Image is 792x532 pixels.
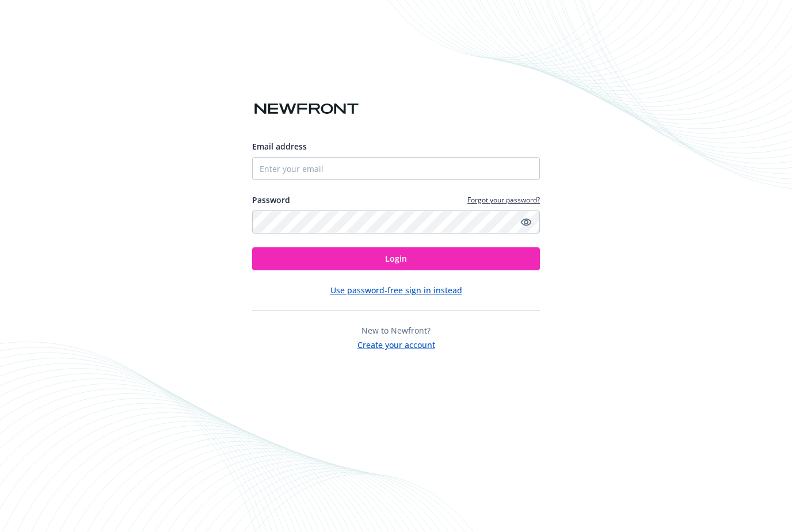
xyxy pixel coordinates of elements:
[361,325,431,336] span: New to Newfront?
[467,195,540,205] a: Forgot your password?
[252,157,540,180] input: Enter your email
[330,284,462,296] button: Use password-free sign in instead
[252,99,361,119] img: Newfront logo
[357,336,435,351] button: Create your account
[252,247,540,270] button: Login
[519,215,533,229] a: Show password
[252,210,540,234] input: Enter your password
[252,141,307,152] span: Email address
[385,253,407,264] span: Login
[252,194,290,206] label: Password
